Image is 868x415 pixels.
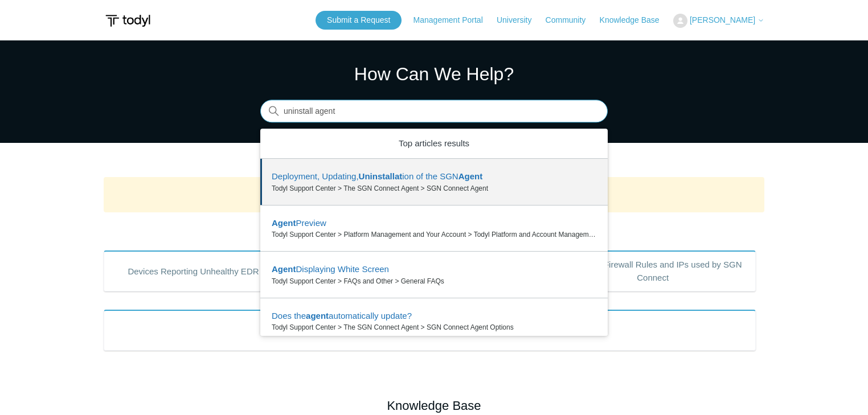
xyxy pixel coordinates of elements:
em: Uninstallat [359,171,403,181]
zd-autocomplete-title-multibrand: Suggested result 3 Agent Displaying White Screen [272,264,389,276]
span: [PERSON_NAME] [690,15,755,24]
zd-autocomplete-header: Top articles results [260,129,608,159]
a: Product Updates [104,310,756,351]
a: University [497,14,543,26]
button: [PERSON_NAME] [673,14,764,28]
em: Agent [458,171,483,181]
zd-autocomplete-title-multibrand: Suggested result 2 Agent Preview [272,218,326,230]
zd-autocomplete-breadcrumbs-multibrand: Todyl Support Center > Platform Management and Your Account > Todyl Platform and Account Management [272,229,596,240]
a: Outbound Firewall Rules and IPs used by SGN Connect [550,250,756,291]
h2: Knowledge Base [104,396,764,415]
a: Devices Reporting Unhealthy EDR States [104,250,310,291]
zd-autocomplete-title-multibrand: Suggested result 1 Deployment, Updating, Uninstallation of the SGN Agent [272,171,482,183]
zd-autocomplete-breadcrumbs-multibrand: Todyl Support Center > FAQs and Other > General FAQs [272,276,596,286]
a: Community [546,14,597,26]
em: Agent [272,264,296,274]
a: Submit a Request [316,11,402,30]
zd-autocomplete-breadcrumbs-multibrand: Todyl Support Center > The SGN Connect Agent > SGN Connect Agent [272,183,596,194]
em: agent [306,311,329,321]
zd-autocomplete-title-multibrand: Suggested result 4 Does the agent automatically update? [272,311,412,323]
a: Knowledge Base [600,14,671,26]
a: Management Portal [413,14,494,26]
img: Todyl Support Center Help Center home page [104,10,152,31]
zd-autocomplete-breadcrumbs-multibrand: Todyl Support Center > The SGN Connect Agent > SGN Connect Agent Options [272,322,596,332]
h1: How Can We Help? [260,60,608,88]
em: Agent [272,218,296,228]
h2: Popular Articles [104,221,764,240]
input: Search [260,100,608,123]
